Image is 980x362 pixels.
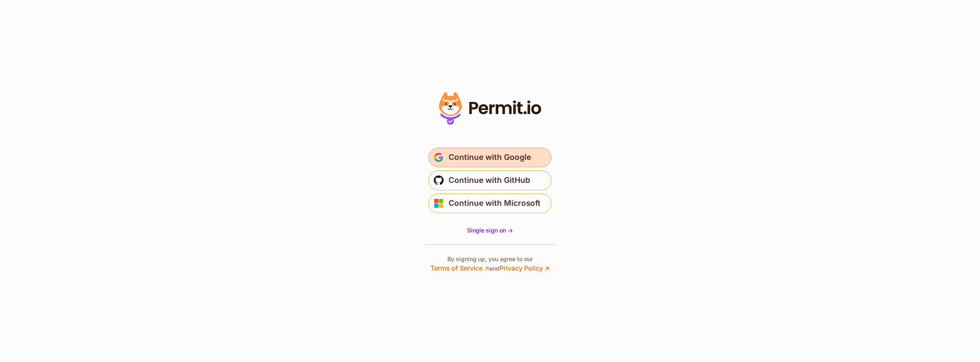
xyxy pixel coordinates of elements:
[449,197,540,210] span: Continue with Microsoft
[430,264,489,272] a: Terms of Service ↗
[467,227,513,234] span: Single sign on ->
[499,264,550,272] a: Privacy Policy ↗
[467,226,513,235] a: Single sign on ->
[449,174,530,187] span: Continue with GitHub
[428,171,552,190] button: Continue with GitHub
[428,194,552,213] button: Continue with Microsoft
[430,255,550,273] p: By signing up, you agree to our and
[449,151,531,164] span: Continue with Google
[428,148,552,167] button: Continue with Google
